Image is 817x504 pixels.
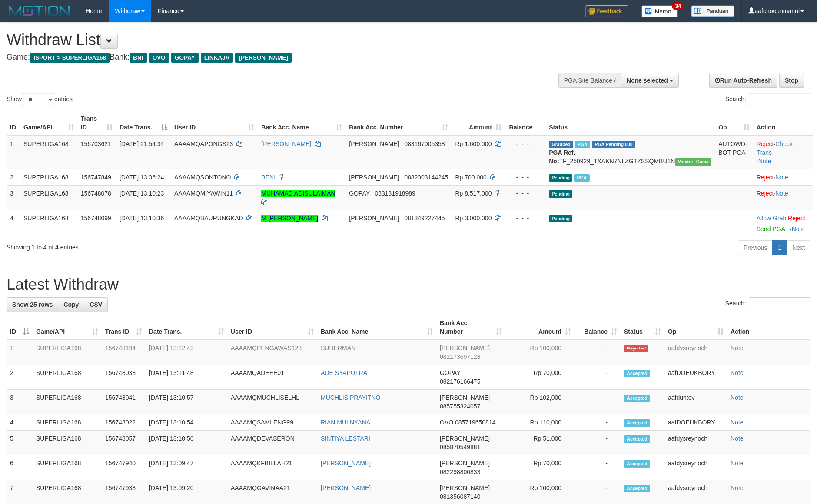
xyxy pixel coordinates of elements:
span: ISPORT > SUPERLIGA168 [30,53,110,63]
td: Rp 70,000 [505,455,575,480]
td: SUPERLIGA168 [33,431,102,455]
th: Balance: activate to sort column ascending [575,315,621,340]
span: AAAAMQBAURUNGKAD [174,215,243,222]
a: CSV [84,297,108,312]
a: Show 25 rows [7,297,58,312]
td: SUPERLIGA168 [20,169,77,185]
span: Rejected [624,345,648,352]
a: SUHERMAN [321,345,355,351]
span: Show 25 rows [12,301,53,308]
input: Search: [749,297,810,310]
td: 3 [7,185,20,210]
span: 34 [672,2,684,10]
th: Date Trans.: activate to sort column ascending [146,315,227,340]
a: Note [731,460,744,467]
a: Run Auto-Refresh [709,73,777,88]
span: GOPAY [171,53,199,63]
span: CSV [90,301,102,308]
td: - [575,414,621,431]
span: [PERSON_NAME] [440,394,490,401]
div: Showing 1 to 4 of 4 entries [7,239,334,252]
span: 156748099 [81,215,111,222]
span: Rp 3.000.000 [455,215,492,222]
td: TF_250929_TXAKN7NLZGTZSSQMBU1N [545,136,715,169]
td: SUPERLIGA168 [33,414,102,431]
th: ID: activate to sort column descending [7,315,33,340]
td: Rp 51,000 [505,431,575,455]
span: BNI [130,53,146,63]
span: [PERSON_NAME] [349,215,399,222]
td: - [575,390,621,414]
td: SUPERLIGA168 [20,185,77,210]
th: Trans ID: activate to sort column ascending [77,111,116,136]
td: 156748057 [102,431,146,455]
span: Copy 085870549881 to clipboard [440,444,480,451]
span: Accepted [624,460,650,468]
a: Check Trans [757,140,793,156]
a: Reject [788,215,805,222]
td: AAAAMQADEEE01 [227,365,317,390]
span: Accepted [624,395,650,402]
td: SUPERLIGA168 [20,136,77,169]
th: Amount: activate to sort column ascending [505,315,575,340]
td: 4 [7,210,20,237]
td: 156747940 [102,455,146,480]
span: Copy [63,301,79,308]
span: Accepted [624,419,650,427]
span: Copy 083167005358 to clipboard [404,140,445,147]
span: [DATE] 13:10:23 [120,190,164,197]
span: GOPAY [440,369,460,376]
span: AAAAMQSONTONO [174,174,231,181]
span: [PERSON_NAME] [235,53,291,63]
span: AAAAMQMIYAWIN11 [174,190,233,197]
span: Copy 082173697128 to clipboard [440,353,480,360]
select: Showentries [22,93,54,106]
h1: Withdraw List [7,31,536,49]
span: [PERSON_NAME] [440,435,490,442]
span: OVO [440,419,453,426]
th: Trans ID: activate to sort column ascending [102,315,146,340]
td: [DATE] 13:10:54 [146,414,227,431]
th: Action [727,315,810,340]
span: Accepted [624,370,650,377]
td: - [575,365,621,390]
td: SUPERLIGA168 [33,390,102,414]
th: Bank Acc. Name: activate to sort column ascending [258,111,345,136]
td: 1 [7,340,33,365]
a: [PERSON_NAME] [321,484,371,491]
th: Game/API: activate to sort column ascending [20,111,77,136]
span: [PERSON_NAME] [349,140,399,147]
a: MUCHLIS PRAYITNO [321,394,380,401]
th: Status: activate to sort column ascending [621,315,664,340]
td: aafduntev [664,390,727,414]
td: 6 [7,455,33,480]
img: Feedback.jpg [585,5,628,17]
span: Copy 082298800833 to clipboard [440,468,480,475]
th: Bank Acc. Name: activate to sort column ascending [317,315,436,340]
a: Note [731,369,744,376]
span: 156747849 [81,174,111,181]
span: [PERSON_NAME] [440,484,490,491]
img: MOTION_logo.png [7,4,73,17]
span: [DATE] 13:10:36 [120,215,164,222]
span: [PERSON_NAME] [440,460,490,467]
a: Reject [757,174,774,181]
td: AUTOWD-BOT-PGA [715,136,753,169]
h4: Game: Bank: [7,53,536,62]
img: Button%20Memo.svg [641,5,678,17]
td: SUPERLIGA168 [33,455,102,480]
b: PGA Ref. No: [549,149,575,165]
td: Rp 70,000 [505,365,575,390]
span: AAAAMQAPONGS23 [174,140,233,147]
span: PGA Pending [592,141,635,148]
a: Stop [779,73,804,88]
a: Note [731,435,744,442]
a: [PERSON_NAME] [321,460,371,467]
td: · [753,210,813,237]
td: SUPERLIGA168 [20,210,77,237]
td: · · [753,136,813,169]
a: Note [758,158,771,165]
span: [DATE] 21:54:34 [120,140,164,147]
th: ID [7,111,20,136]
a: SINTIYA LESTARI [321,435,370,442]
